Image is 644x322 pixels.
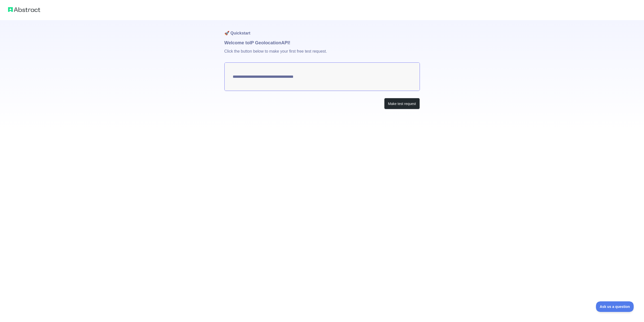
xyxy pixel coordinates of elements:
img: Abstract logo [8,6,40,13]
h1: 🚀 Quickstart [224,20,420,39]
p: Click the button below to make your first free test request. [224,46,420,62]
h1: Welcome to IP Geolocation API! [224,39,420,46]
button: Make test request [384,98,420,109]
iframe: Toggle Customer Support [596,301,634,312]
